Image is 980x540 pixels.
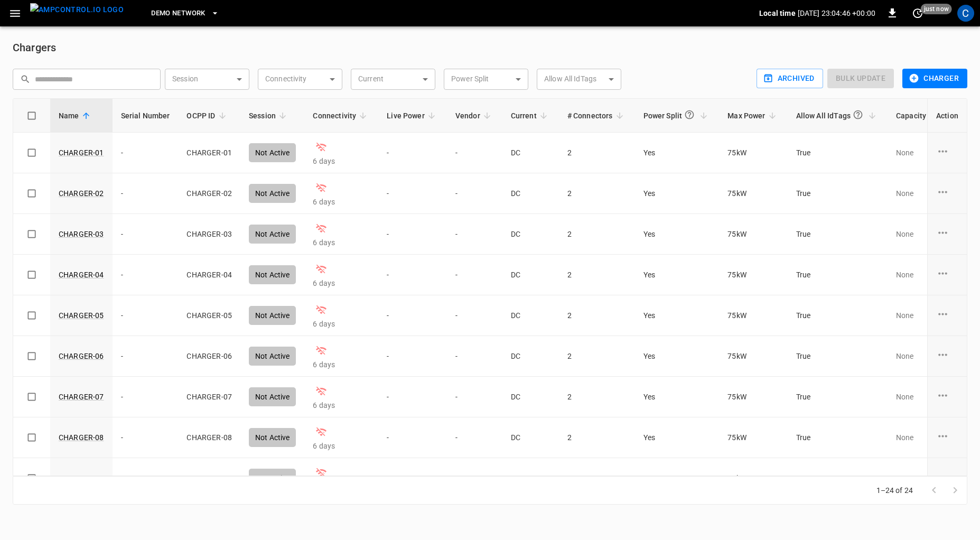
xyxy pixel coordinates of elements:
td: - [113,377,179,417]
td: DC [502,336,559,377]
td: 2 [559,214,635,255]
td: 75 kW [719,336,787,377]
p: None [896,392,964,402]
td: - [447,295,502,336]
td: DC [502,133,559,173]
p: [DATE] 23:04:46 +00:00 [798,8,875,18]
a: CHARGER-09 [59,473,104,483]
td: CHARGER-03 [178,214,240,255]
td: - [378,295,447,336]
td: DC [502,173,559,214]
td: - [113,417,179,458]
td: 2 [559,133,635,173]
td: True [788,417,888,458]
p: 6 days [313,441,370,451]
td: Yes [635,417,720,458]
span: Power Split [643,105,711,126]
td: Yes [635,377,720,417]
td: CHARGER-09 [178,458,240,499]
td: 75 kW [719,133,787,173]
td: - [447,336,502,377]
td: Yes [635,255,720,295]
td: 75 kW [719,377,787,417]
div: charge point options [936,226,958,242]
span: Live Power [387,109,438,122]
td: 75 kW [719,295,787,336]
p: None [896,229,964,239]
td: Yes [635,336,720,377]
div: charge point options [936,430,958,445]
td: DC [502,214,559,255]
td: DC [502,458,559,499]
th: Action [927,99,967,133]
td: CHARGER-02 [178,173,240,214]
p: 6 days [313,278,370,288]
div: charge point options [936,389,958,405]
button: Archived [757,69,823,88]
td: - [113,336,179,377]
a: CHARGER-07 [59,392,104,402]
td: 2 [559,377,635,417]
a: CHARGER-06 [59,351,104,361]
p: Local time [759,8,796,18]
div: charge point options [936,308,958,323]
td: - [378,133,447,173]
td: CHARGER-05 [178,295,240,336]
button: Charger [902,69,967,88]
p: None [896,269,964,280]
div: charge point options [936,145,958,161]
span: DEMO NETWORK [151,7,205,20]
td: True [788,214,888,255]
th: Serial Number [113,99,179,133]
td: - [447,133,502,173]
a: CHARGER-02 [59,188,104,199]
a: CHARGER-04 [59,269,104,280]
div: Not Active [249,469,296,488]
p: 6 days [313,359,370,370]
div: Not Active [249,347,296,366]
p: None [896,351,964,361]
p: None [896,188,964,199]
div: profile-icon [957,5,974,22]
td: True [788,458,888,499]
td: Yes [635,133,720,173]
span: Vendor [455,109,494,122]
td: True [788,295,888,336]
span: Session [249,109,290,122]
p: 6 days [313,197,370,207]
td: - [447,214,502,255]
a: CHARGER-03 [59,229,104,239]
td: 2 [559,458,635,499]
button: set refresh interval [909,5,926,22]
th: Capacity Schedules [888,99,972,133]
td: Yes [635,295,720,336]
div: charge point options [936,267,958,283]
td: True [788,173,888,214]
div: Not Active [249,306,296,325]
div: Not Active [249,184,296,203]
td: CHARGER-01 [178,133,240,173]
p: None [896,147,964,158]
div: charge point options [936,470,958,486]
td: - [378,458,447,499]
button: DEMO NETWORK [147,3,223,24]
td: 75 kW [719,417,787,458]
td: 75 kW [719,255,787,295]
div: charge point options [936,185,958,201]
td: - [447,377,502,417]
span: Max Power [727,109,779,122]
td: DC [502,417,559,458]
a: CHARGER-05 [59,310,104,321]
div: Not Active [249,387,296,406]
p: None [896,473,964,483]
td: 2 [559,417,635,458]
td: - [378,377,447,417]
td: CHARGER-04 [178,255,240,295]
span: OCPP ID [186,109,229,122]
span: Connectivity [313,109,370,122]
h6: Chargers [13,39,967,56]
td: True [788,377,888,417]
td: Yes [635,173,720,214]
span: # Connectors [567,109,627,122]
td: 2 [559,255,635,295]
